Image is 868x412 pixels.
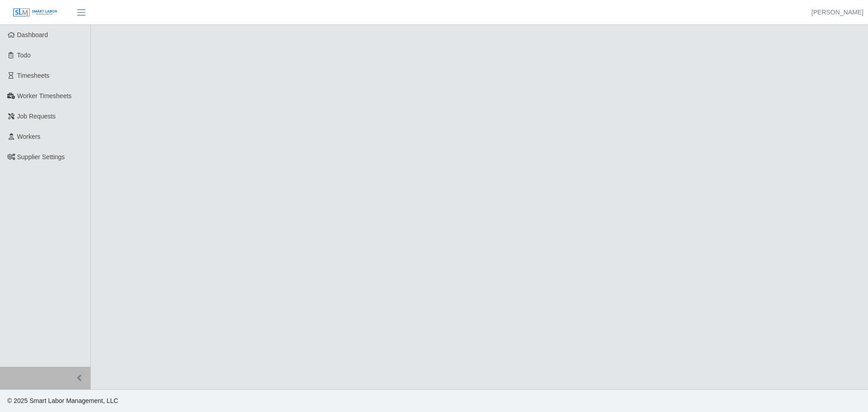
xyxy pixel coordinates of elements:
[7,397,118,404] span: © 2025 Smart Labor Management, LLC
[17,133,41,140] span: Workers
[17,31,48,38] span: Dashboard
[17,153,65,161] span: Supplier Settings
[17,92,71,99] span: Worker Timesheets
[17,52,31,59] span: Todo
[17,72,50,79] span: Timesheets
[811,8,863,17] a: [PERSON_NAME]
[13,8,58,18] img: SLM Logo
[17,113,56,120] span: Job Requests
